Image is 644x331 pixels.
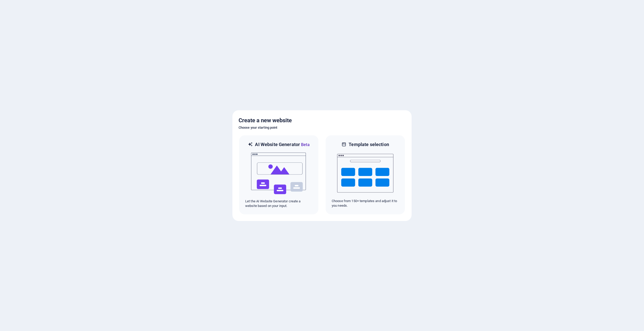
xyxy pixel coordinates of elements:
span: Beta [300,142,310,147]
h6: Choose your starting point [239,125,405,131]
h6: Template selection [349,141,389,148]
p: Let the AI Website Generator create a website based on your input. [245,199,312,208]
div: Template selectionChoose from 150+ templates and adjust it to you needs. [325,135,405,215]
h5: Create a new website [239,116,405,125]
img: ai [251,148,307,199]
h6: AI Website Generator [255,141,309,148]
p: Choose from 150+ templates and adjust it to you needs. [332,199,399,208]
div: AI Website GeneratorBetaaiLet the AI Website Generator create a website based on your input. [239,135,319,215]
